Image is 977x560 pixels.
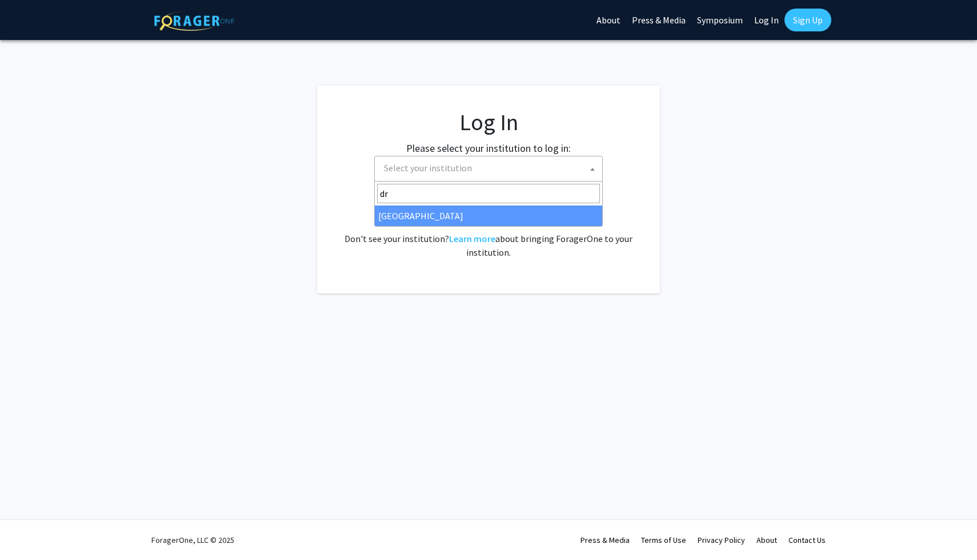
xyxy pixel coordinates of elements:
[340,204,637,259] div: No account? . Don't see your institution? about bringing ForagerOne to your institution.
[340,108,637,136] h1: Log In
[379,156,602,180] span: Select your institution
[449,233,495,244] a: Learn more about bringing ForagerOne to your institution
[374,156,603,182] span: Select your institution
[756,535,777,545] a: About
[377,184,600,203] input: Search
[698,535,745,545] a: Privacy Policy
[154,11,234,31] img: ForagerOne Logo
[788,535,826,545] a: Contact Us
[580,535,630,545] a: Press & Media
[406,140,571,156] label: Please select your institution to log in:
[641,535,686,545] a: Terms of Use
[375,206,602,226] li: [GEOGRAPHIC_DATA]
[384,162,472,174] span: Select your institution
[784,9,831,31] a: Sign Up
[9,509,49,551] iframe: Chat
[151,520,234,560] div: ForagerOne, LLC © 2025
